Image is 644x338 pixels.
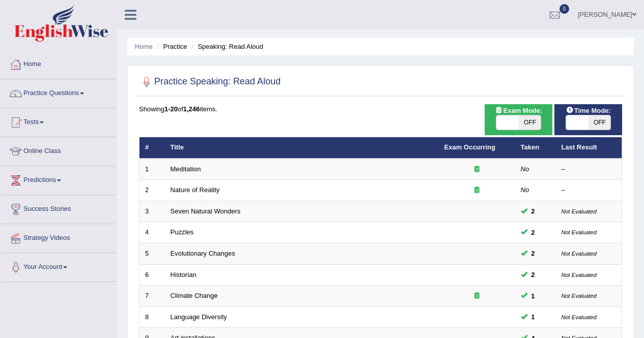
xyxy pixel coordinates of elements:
[1,224,117,250] a: Strategy Videos
[171,186,220,194] a: Nature of Reality
[519,115,541,130] span: OFF
[1,79,117,105] a: Practice Questions
[562,186,617,195] div: –
[139,222,165,243] td: 4
[171,271,197,279] a: Historian
[444,165,510,174] div: Exam occurring question
[164,105,178,113] b: 1-20
[1,195,117,221] a: Success Stories
[189,42,263,51] li: Speaking: Read Aloud
[139,201,165,222] td: 3
[589,115,611,130] span: OFF
[444,186,510,195] div: Exam occurring question
[491,105,546,116] span: Exam Mode:
[171,250,235,257] a: Evolutionary Changes
[139,286,165,307] td: 7
[562,208,597,214] small: Not Evaluated
[562,314,597,320] small: Not Evaluated
[562,229,597,235] small: Not Evaluated
[139,243,165,265] td: 5
[171,292,218,299] a: Climate Change
[556,137,622,159] th: Last Result
[527,206,539,217] span: You can still take this question
[183,105,200,113] b: 1,246
[559,4,570,14] span: 0
[139,159,165,180] td: 1
[1,137,117,163] a: Online Class
[1,253,117,279] a: Your Account
[139,74,281,89] h2: Practice Speaking: Read Aloud
[527,291,539,301] span: You can still take this question
[135,43,153,50] a: Home
[515,137,556,159] th: Taken
[521,186,529,194] em: No
[1,108,117,134] a: Tests
[444,291,510,301] div: Exam occurring question
[171,228,194,236] a: Puzzles
[444,143,495,151] a: Exam Occurring
[1,166,117,192] a: Predictions
[562,272,597,278] small: Not Evaluated
[171,207,241,215] a: Seven Natural Wonders
[562,165,617,174] div: –
[562,251,597,257] small: Not Evaluated
[527,227,539,238] span: You can still take this question
[139,264,165,286] td: 6
[171,165,201,173] a: Meditation
[139,180,165,201] td: 2
[562,293,597,299] small: Not Evaluated
[485,104,552,135] div: Show exams occurring in exams
[139,306,165,328] td: 8
[527,248,539,259] span: You can still take this question
[1,50,117,76] a: Home
[165,137,439,159] th: Title
[139,104,622,114] div: Showing of items.
[154,42,187,51] li: Practice
[527,269,539,280] span: You can still take this question
[527,312,539,322] span: You can still take this question
[139,137,165,159] th: #
[562,105,615,116] span: Time Mode:
[521,165,529,173] em: No
[171,313,227,321] a: Language Diversity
